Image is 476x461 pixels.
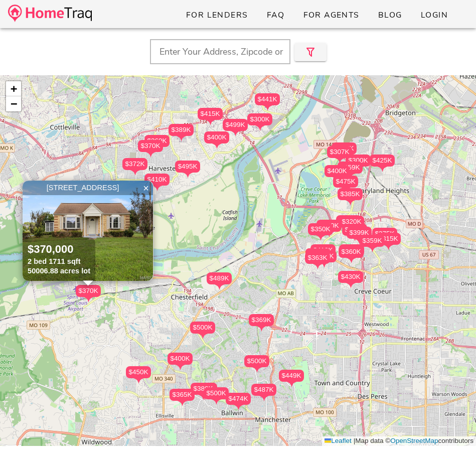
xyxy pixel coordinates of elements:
[152,186,163,191] img: triPin.png
[342,224,367,236] div: $435K
[175,161,200,173] div: $495K
[347,227,372,239] div: $399K
[214,284,225,290] img: triPin.png
[322,436,476,446] div: Map data © contributors
[325,165,350,183] div: $400K
[336,215,361,233] div: $319K
[168,353,193,365] div: $400K
[308,223,333,241] div: $350K
[183,173,193,178] img: triPin.png
[335,158,345,164] img: triPin.png
[338,188,363,206] div: $385K
[138,181,153,196] a: Close popup
[122,158,147,170] div: $372K
[305,248,331,266] div: $450K
[316,220,342,232] div: $400K
[11,97,17,110] span: −
[175,365,186,370] img: triPin.png
[339,216,364,228] div: $320K
[126,366,151,384] div: $450K
[204,387,229,399] div: $500K
[76,285,101,297] div: $370K
[247,113,272,125] div: $300K
[138,140,163,158] div: $370K
[372,228,397,240] div: $375K
[249,314,274,332] div: $369K
[347,227,372,244] div: $399K
[338,271,363,288] div: $430K
[346,258,357,263] img: triPin.png
[249,314,274,326] div: $369K
[28,257,90,266] div: 2 bed 1711 sqft
[338,271,363,283] div: $430K
[244,355,269,367] div: $500K
[420,10,448,21] span: Login
[336,215,361,227] div: $319K
[354,239,365,244] img: triPin.png
[223,119,248,131] div: $499K
[6,81,21,96] a: Zoom in
[178,6,256,24] a: For Lenders
[204,131,229,143] div: $400K
[255,93,280,105] div: $441K
[325,165,350,177] div: $400K
[144,174,170,191] div: $410K
[212,143,222,149] img: triPin.png
[311,250,337,262] div: $475K
[315,235,326,241] img: triPin.png
[327,146,352,164] div: $307K
[332,142,357,160] div: $325K
[286,382,297,387] img: triPin.png
[305,252,330,269] div: $363K
[302,10,359,21] span: For Agents
[145,152,156,158] img: triPin.png
[360,235,385,252] div: $359K
[144,135,170,147] div: $360K
[339,216,364,233] div: $320K
[230,131,241,136] img: triPin.png
[308,223,333,235] div: $350K
[207,272,232,290] div: $489K
[339,244,364,256] div: $370K
[83,297,94,302] img: triPin.png
[327,146,352,158] div: $307K
[176,136,187,141] img: triPin.png
[191,383,216,395] div: $380K
[138,140,163,152] div: $370K
[126,366,151,378] div: $450K
[6,96,21,111] a: Zoom out
[316,220,342,237] div: $400K
[333,176,358,188] div: $475K
[251,384,276,396] div: $487K
[376,233,401,245] div: $315K
[305,252,330,264] div: $363K
[333,176,358,193] div: $475K
[177,401,188,406] img: triPin.png
[378,10,402,21] span: Blog
[198,334,208,339] img: triPin.png
[252,367,262,373] img: triPin.png
[130,170,140,176] img: triPin.png
[383,245,394,250] img: triPin.png
[346,155,371,172] div: $300K
[168,353,193,370] div: $400K
[122,158,147,176] div: $372K
[204,131,229,149] div: $400K
[426,413,476,461] iframe: Chat Widget
[259,396,269,401] img: triPin.png
[338,162,363,179] div: $359K
[345,200,356,206] img: triPin.png
[258,6,293,24] a: FAQ
[28,266,90,276] div: 50006.88 acres lot
[226,393,251,405] div: $474K
[390,437,438,444] a: OpenStreetMap
[310,244,336,256] div: $410K
[198,108,223,120] div: $415K
[255,125,265,131] img: triPin.png
[412,6,456,24] a: Login
[170,389,195,406] div: $365K
[279,370,304,387] div: $449K
[377,167,388,172] img: triPin.png
[169,124,194,141] div: $389K
[339,244,364,262] div: $370K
